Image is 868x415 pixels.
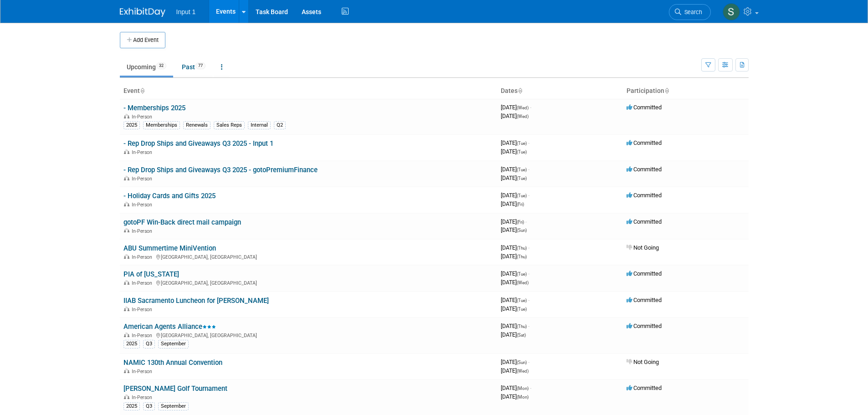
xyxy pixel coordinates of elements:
[530,104,531,111] span: -
[528,244,529,251] span: -
[517,369,529,374] span: (Wed)
[501,166,529,173] span: [DATE]
[517,333,526,338] span: (Sat)
[501,331,526,338] span: [DATE]
[681,9,702,15] span: Search
[517,386,529,391] span: (Mon)
[501,305,527,312] span: [DATE]
[248,121,271,129] div: Internal
[183,121,211,129] div: Renewals
[501,393,529,400] span: [DATE]
[143,121,180,129] div: Memberships
[517,228,527,233] span: (Sun)
[132,254,155,260] span: In-Person
[124,202,129,206] img: In-Person Event
[123,253,493,260] div: [GEOGRAPHIC_DATA], [GEOGRAPHIC_DATA]
[501,104,531,111] span: [DATE]
[501,253,527,260] span: [DATE]
[132,369,155,374] span: In-Person
[517,176,527,181] span: (Tue)
[497,83,623,99] th: Dates
[123,323,216,331] a: American Agents Alliance
[517,167,527,172] span: (Tue)
[528,359,529,365] span: -
[132,114,155,120] span: In-Person
[528,270,529,277] span: -
[517,272,527,277] span: (Tue)
[124,228,129,233] img: In-Person Event
[627,139,662,146] span: Committed
[627,270,662,277] span: Committed
[517,246,527,251] span: (Thu)
[124,280,129,285] img: In-Person Event
[124,369,129,373] img: In-Person Event
[132,280,155,286] span: In-Person
[501,139,529,146] span: [DATE]
[627,104,662,111] span: Committed
[517,307,527,312] span: (Tue)
[501,218,527,225] span: [DATE]
[123,104,185,112] a: - Memberships 2025
[501,270,529,277] span: [DATE]
[123,139,273,148] a: - Rep Drop Ships and Giveaways Q3 2025 - Input 1
[214,121,245,129] div: Sales Reps
[627,218,662,225] span: Committed
[517,254,527,259] span: (Thu)
[627,297,662,303] span: Committed
[528,192,529,199] span: -
[124,333,129,337] img: In-Person Event
[501,174,527,181] span: [DATE]
[123,297,269,305] a: IIAB Sacramento Luncheon for [PERSON_NAME]
[120,8,165,17] img: ExhibitDay
[517,149,527,154] span: (Tue)
[501,323,529,329] span: [DATE]
[517,141,527,146] span: (Tue)
[517,202,524,207] span: (Fri)
[517,280,529,285] span: (Wed)
[501,279,529,286] span: [DATE]
[723,3,740,20] img: Susan Stout
[176,8,196,15] span: Input 1
[627,384,662,391] span: Committed
[517,298,527,303] span: (Tue)
[132,202,155,208] span: In-Person
[501,226,527,233] span: [DATE]
[501,367,529,374] span: [DATE]
[175,58,212,76] a: Past77
[664,87,669,94] a: Sort by Participation Type
[528,166,529,173] span: -
[517,114,529,119] span: (Wed)
[528,297,529,303] span: -
[123,244,216,252] a: ABU Summertime MiniVention
[627,244,659,251] span: Not Going
[530,384,531,391] span: -
[517,324,527,329] span: (Thu)
[140,87,144,94] a: Sort by Event Name
[156,62,166,69] span: 32
[123,384,227,393] a: [PERSON_NAME] Golf Tournament
[132,395,155,400] span: In-Person
[501,384,531,391] span: [DATE]
[501,192,529,199] span: [DATE]
[669,4,711,20] a: Search
[528,139,529,146] span: -
[627,323,662,329] span: Committed
[501,113,529,119] span: [DATE]
[123,279,493,286] div: [GEOGRAPHIC_DATA], [GEOGRAPHIC_DATA]
[517,395,529,400] span: (Mon)
[132,149,155,155] span: In-Person
[517,220,524,225] span: (Fri)
[123,218,241,226] a: gotoPF Win-Back direct mail campaign
[120,58,173,76] a: Upcoming32
[501,200,524,207] span: [DATE]
[501,297,529,303] span: [DATE]
[132,176,155,182] span: In-Person
[501,359,529,365] span: [DATE]
[132,307,155,313] span: In-Person
[124,149,129,154] img: In-Person Event
[123,121,140,129] div: 2025
[143,402,155,410] div: Q3
[627,359,659,365] span: Not Going
[124,395,129,399] img: In-Person Event
[123,331,493,338] div: [GEOGRAPHIC_DATA], [GEOGRAPHIC_DATA]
